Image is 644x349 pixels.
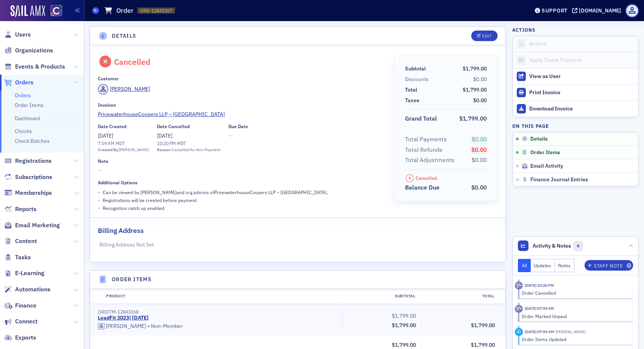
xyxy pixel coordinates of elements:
[513,84,638,101] a: Print Invoice
[98,167,384,174] span: —
[98,76,119,81] div: Customer
[472,156,487,164] span: $0.00
[157,140,176,146] time: 10:20 PM
[405,145,445,155] span: Total Refunds
[463,86,487,93] span: $1,799.00
[15,189,52,197] span: Memberships
[15,285,50,294] span: Automations
[515,305,523,313] div: Activity
[585,260,633,271] button: Staff Note
[103,197,198,204] p: Registrations will be created before payment.
[405,156,457,165] span: Total Adjustments
[512,26,536,33] h4: Actions
[228,124,248,129] div: Due Date
[4,46,53,55] a: Organizations
[525,283,554,288] time: 5/20/2025 10:20 PM
[15,128,32,135] a: Checks
[98,84,150,95] a: [PERSON_NAME]
[4,221,60,230] a: Email Marketing
[50,5,62,17] img: SailAMX
[4,334,36,342] a: Exports
[98,188,100,196] span: •
[98,309,337,315] div: ORDITM-12843268
[405,135,449,144] span: Total Payments
[98,204,100,212] span: •
[416,175,437,181] div: Cancelled
[15,269,44,277] span: E-Learning
[112,276,152,283] h4: Order Items
[405,145,442,155] div: Total Refunds
[515,328,523,336] div: Activity
[471,184,487,191] span: $0.00
[103,205,165,211] p: Recognition catch up enabled.
[342,293,421,299] div: Subtotal
[405,114,440,123] span: Grand Total
[15,302,37,310] span: Finance
[518,259,531,272] button: All
[529,73,635,80] div: View as User
[15,31,31,39] span: Users
[15,63,65,71] span: Events & Products
[15,46,53,55] span: Organizations
[531,259,555,272] button: Updates
[15,92,31,99] a: Orders
[530,163,563,170] span: Email Activity
[172,147,221,153] span: Cancelled for Non-Payment
[110,85,150,93] div: [PERSON_NAME]
[405,114,437,123] div: Grand Total
[4,173,52,181] a: Subscriptions
[473,76,487,83] span: $0.00
[405,65,426,73] div: Subtotal
[594,264,623,268] div: Staff Note
[405,86,420,94] span: Total
[471,322,495,329] span: $1,799.00
[529,41,635,47] div: Refund
[4,157,52,165] a: Registrations
[4,253,31,262] a: Tasks
[529,89,635,96] div: Print Invoice
[392,341,416,348] span: $1,799.00
[405,156,454,165] div: Total Adjustments
[4,317,38,326] a: Connect
[529,106,635,112] div: Download Invoice
[626,4,639,17] span: Profile
[176,140,186,146] span: MDT
[4,285,50,294] a: Automations
[15,334,36,342] span: Exports
[482,34,492,38] div: Edit
[405,135,447,144] div: Total Payments
[98,226,144,236] h2: Billing Address
[98,315,149,321] a: LeadFit 2023| [DATE]
[98,147,119,152] span: Created By:
[459,115,487,122] span: $1,799.00
[98,158,108,164] div: Note
[522,313,628,320] div: Order Marked Unpaid
[15,115,40,122] a: Dashboard
[114,57,151,67] div: Cancelled
[99,241,496,249] p: Billing Address Not Set
[15,102,44,109] a: Order Items
[106,323,146,330] div: [PERSON_NAME]
[512,122,639,129] h4: On this page
[525,329,554,334] time: 10/3/2023 07:59 AM
[522,289,628,296] div: Order Cancelled
[15,237,37,245] span: Content
[45,5,62,18] a: View Homepage
[421,293,500,299] div: Total
[4,237,37,245] a: Content
[4,269,44,277] a: E-Learning
[15,173,52,181] span: Subscriptions
[529,57,635,64] div: Apply Check Payment
[392,312,416,319] span: $1,799.00
[15,221,60,230] span: Email Marketing
[555,259,574,272] button: Notes
[463,65,487,72] span: $1,799.00
[15,317,38,326] span: Connect
[98,323,337,330] div: Non-Member
[4,189,52,197] a: Memberships
[98,110,384,118] a: PricewaterhouseCoopers LLP – [GEOGRAPHIC_DATA]
[114,140,125,146] span: MDT
[471,31,497,41] button: Edit
[522,336,628,343] div: Order Items Updated
[4,205,37,213] a: Reports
